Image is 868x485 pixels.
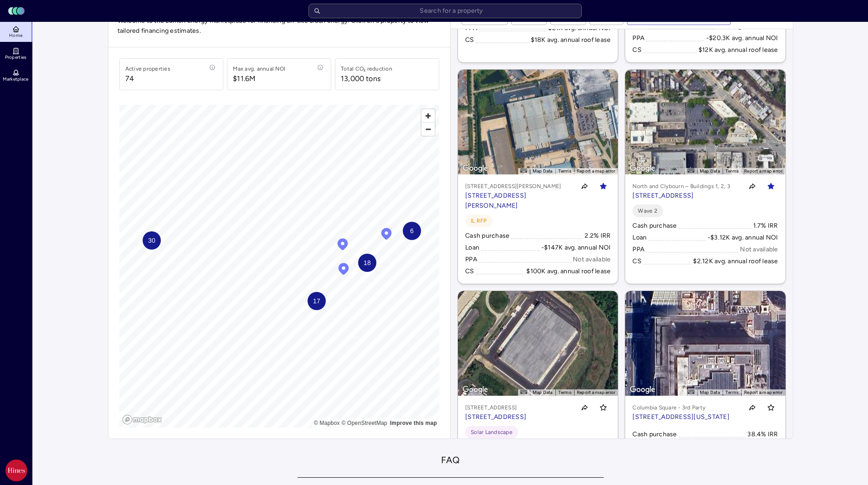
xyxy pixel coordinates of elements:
div: -$20.3K avg. annual NOI [706,33,778,43]
a: MapNorth and Clybourn – Buildings 1, 2, 3[STREET_ADDRESS]Toggle favoriteWave 2Cash purchase1.7% I... [625,70,785,284]
div: 1.7% IRR [753,221,778,231]
div: Map marker [308,292,326,310]
span: 30 [148,235,155,245]
span: Zoom out [421,123,435,136]
p: [STREET_ADDRESS][PERSON_NAME] [465,182,571,191]
div: Cash purchase [465,231,509,241]
button: Zoom in [421,109,435,123]
div: Map marker [403,222,421,240]
div: Total CO₂ reduction [341,64,392,73]
input: Search for a property [308,4,582,18]
div: $12K avg. annual roof lease [699,45,778,55]
div: PPA [632,245,644,255]
span: $11.6M [233,73,285,84]
div: Loan [465,243,479,253]
div: Map marker [336,237,349,254]
div: Map marker [380,227,393,243]
div: Cash purchase [632,221,677,231]
span: 74 [125,73,170,84]
div: Active properties [125,64,170,73]
span: 18 [363,258,370,268]
div: CS [465,35,474,45]
p: [STREET_ADDRESS] [632,191,730,201]
span: Home [9,33,22,38]
button: Toggle favorite [764,179,778,194]
div: CS [632,256,642,266]
span: Properties [5,55,27,60]
span: Wave 2 [638,206,657,215]
div: CS [465,266,474,276]
button: Zoom out [421,123,435,136]
div: Map marker [143,231,161,250]
span: IL RFP [471,216,487,225]
div: CS [632,45,642,55]
p: North and Clybourn – Buildings 1, 2, 3 [632,182,730,191]
canvas: Map [119,105,440,428]
span: Marketplace [3,77,28,82]
img: Hines [5,459,27,481]
div: Map marker [358,254,376,272]
a: Mapbox logo [122,414,162,425]
div: PPA [465,255,477,265]
p: Columbia Square - 3rd Party [632,403,729,412]
div: 38.4% IRR [747,429,778,439]
div: 2.2% IRR [585,231,611,241]
button: Toggle favorite [596,400,611,415]
a: Map[STREET_ADDRESS][PERSON_NAME][STREET_ADDRESS][PERSON_NAME]Toggle favoriteIL RFPCash purchase2.... [458,70,618,284]
div: $100K avg. annual roof lease [526,266,611,276]
div: Max avg. annual NOI [233,64,285,73]
p: [STREET_ADDRESS] [465,403,526,412]
div: Not available [573,255,611,265]
button: Toggle favorite [764,400,778,415]
div: $2.12K avg. annual roof lease [693,256,778,266]
div: Not available [740,245,778,255]
div: Cash purchase [632,429,677,439]
span: 6 [410,226,413,236]
a: OpenStreetMap [341,420,387,426]
div: 13,000 tons [341,73,380,84]
a: Map feedback [390,420,437,426]
div: Loan [632,233,647,243]
div: $18K avg. annual roof lease [531,35,611,45]
span: Solar Landscape [471,428,513,437]
div: Map marker [337,262,350,278]
div: -$3.12K avg. annual NOI [708,233,778,243]
button: Toggle favorite [596,179,611,194]
a: Mapbox [314,420,340,426]
div: PPA [632,33,644,43]
div: -$147K avg. annual NOI [541,243,611,253]
p: [STREET_ADDRESS][PERSON_NAME] [465,191,571,211]
p: [STREET_ADDRESS][US_STATE] [632,412,729,422]
p: [STREET_ADDRESS] [465,412,526,422]
span: 17 [313,296,320,306]
span: Welcome to the Lumen Energy marketplace for financing on-site clean energy. Click on a property t... [118,16,442,36]
h2: FAQ [298,454,604,466]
